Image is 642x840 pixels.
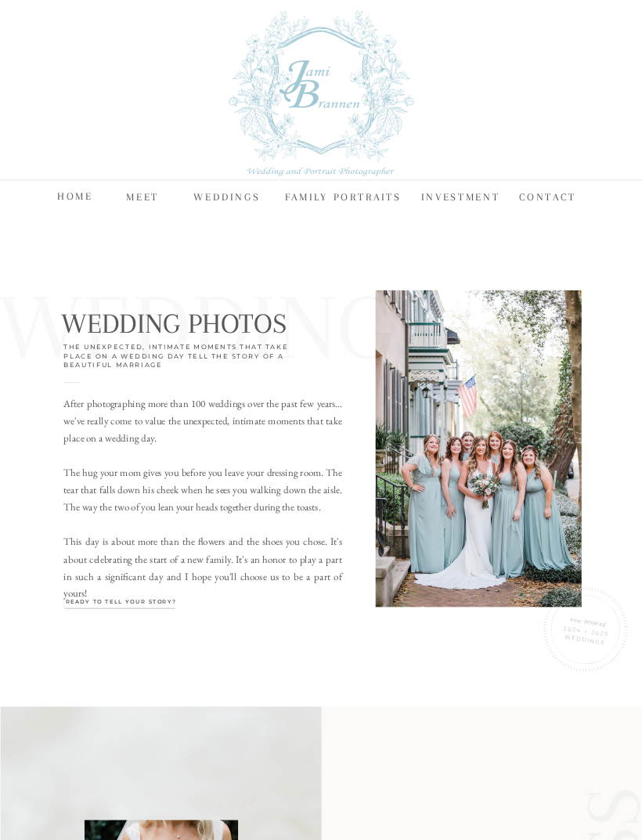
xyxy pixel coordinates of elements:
[64,597,178,615] a: ready to tell your story?
[554,613,622,633] p: now booking
[61,308,335,341] h1: Wedding Photos
[126,188,160,204] a: MEET
[193,188,260,204] a: WEDDINGS
[57,187,93,203] a: HOME
[553,623,619,647] p: 2024 + 2025 Weddings
[63,343,288,361] h3: THE UNEXPECTED, INTIMATE MOMENTS THAT TAKE PLACE ON A WEDDING DAY TELL THE STORY OF A BEAUTIFUL M...
[519,188,586,204] a: CONTACT
[421,188,502,204] a: Investment
[63,395,341,587] p: After photographing more than 100 weddings over the past few years... we've really come to value ...
[285,188,406,204] a: FAMILY PORTRAITS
